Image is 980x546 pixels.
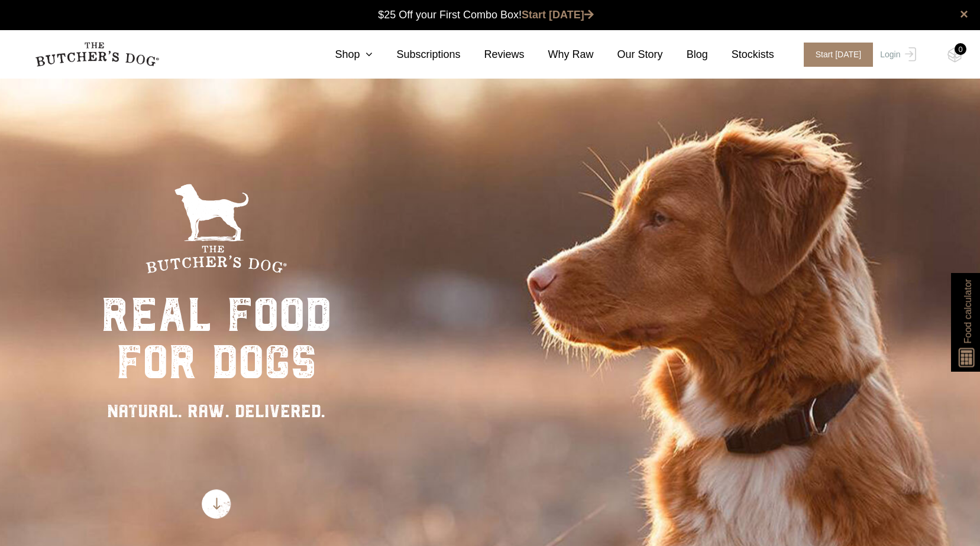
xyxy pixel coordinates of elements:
[311,47,373,63] a: Shop
[101,291,332,386] div: real food for dogs
[101,398,332,424] div: NATURAL. RAW. DELIVERED.
[960,279,975,343] span: Food calculator
[461,47,525,63] a: Reviews
[525,47,594,63] a: Why Raw
[804,43,874,67] span: Start [DATE]
[594,47,663,63] a: Our Story
[663,47,708,63] a: Blog
[955,43,966,55] div: 0
[708,47,774,63] a: Stockists
[373,47,460,63] a: Subscriptions
[522,9,594,21] a: Start [DATE]
[877,43,916,67] a: Login
[947,47,962,63] img: TBD_Cart-Empty.png
[792,43,878,67] a: Start [DATE]
[960,7,968,21] a: close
